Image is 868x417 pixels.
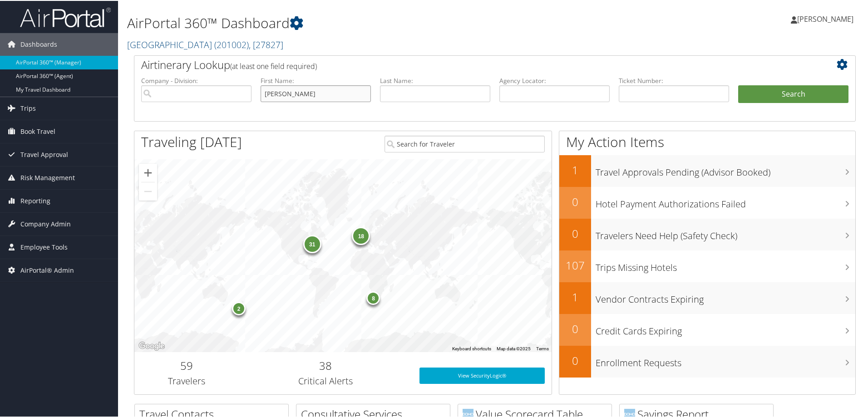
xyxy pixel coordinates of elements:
span: [PERSON_NAME] [797,13,853,23]
label: Last Name: [380,75,490,84]
a: 107Trips Missing Hotels [559,250,855,281]
a: [GEOGRAPHIC_DATA] [127,38,283,50]
a: Terms (opens in new tab) [536,345,549,350]
span: Reporting [20,189,50,211]
span: Company Admin [20,212,71,235]
a: 1Travel Approvals Pending (Advisor Booked) [559,154,855,186]
h3: Hotel Payment Authorizations Failed [596,192,855,210]
h2: 38 [246,357,406,373]
img: Google [137,339,167,351]
h2: 0 [559,352,591,368]
h2: 0 [559,225,591,240]
button: Zoom out [139,182,157,200]
button: Keyboard shortcuts [452,345,491,351]
h3: Travelers Need Help (Safety Check) [596,224,855,241]
input: Search for Traveler [385,135,545,152]
h2: Airtinerary Lookup [141,56,789,72]
h2: 1 [559,289,591,304]
h3: Critical Alerts [246,374,406,387]
a: View SecurityLogic® [419,367,545,383]
label: First Name: [261,75,371,84]
a: Open this area in Google Maps (opens a new window) [137,339,167,351]
label: Company - Division: [141,75,252,84]
label: Agency Locator: [499,75,610,84]
h3: Credit Cards Expiring [596,319,855,337]
a: [PERSON_NAME] [791,5,863,32]
span: Risk Management [20,166,75,188]
div: 31 [303,234,321,252]
button: Search [738,84,848,103]
h3: Travelers [141,374,232,387]
h3: Travel Approvals Pending (Advisor Booked) [596,161,855,178]
span: Employee Tools [20,235,68,258]
span: Map data ©2025 [497,345,531,350]
button: Zoom in [139,163,157,181]
a: 0Credit Cards Expiring [559,313,855,345]
h2: 107 [559,257,591,272]
h3: Enrollment Requests [596,351,855,368]
span: , [ 27827 ] [249,38,283,50]
h1: My Action Items [559,132,855,151]
a: 0Enrollment Requests [559,345,855,377]
h2: 59 [141,357,232,373]
h3: Trips Missing Hotels [596,256,855,273]
div: 8 [366,290,380,304]
a: 1Vendor Contracts Expiring [559,281,855,313]
h2: 1 [559,162,591,177]
span: Trips [20,96,36,119]
span: Travel Approval [20,142,68,165]
span: Dashboards [20,32,57,55]
label: Ticket Number: [619,75,729,84]
img: airportal-logo.png [20,6,111,27]
span: Book Travel [20,119,55,142]
h2: 0 [559,320,591,336]
a: 0Hotel Payment Authorizations Failed [559,186,855,218]
h1: AirPortal 360™ Dashboard [127,13,617,32]
h2: 0 [559,193,591,209]
div: 2 [232,300,246,314]
span: ( 201002 ) [214,38,249,50]
a: 0Travelers Need Help (Safety Check) [559,218,855,250]
span: AirPortal® Admin [20,258,74,281]
h1: Traveling [DATE] [141,132,242,151]
div: 18 [352,226,370,244]
span: (at least one field required) [230,60,317,70]
h3: Vendor Contracts Expiring [596,288,855,305]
